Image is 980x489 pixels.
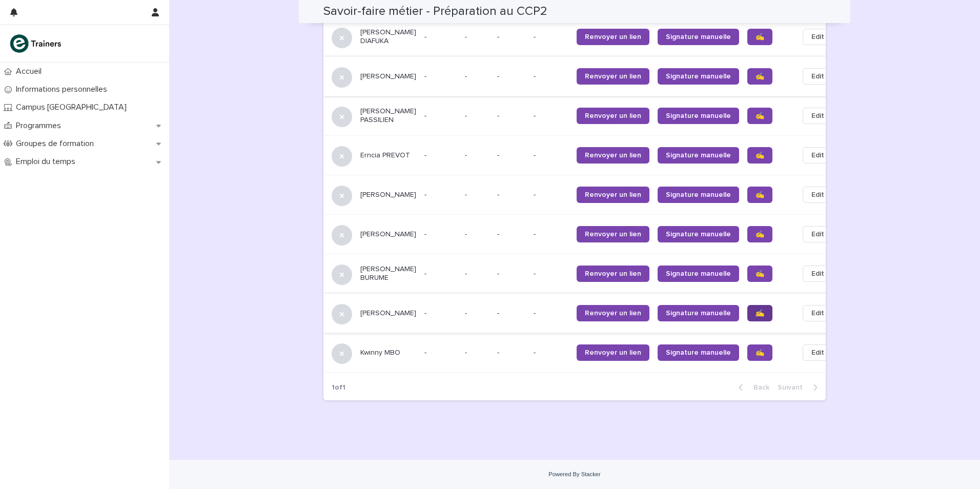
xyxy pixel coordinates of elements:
a: Signature manuelle [658,29,739,45]
a: ✍️ [747,187,772,203]
span: Signature manuelle [666,310,731,317]
p: Groupes de formation [12,139,102,149]
p: - [424,309,457,318]
a: Renvoyer un lien [577,187,649,203]
p: Emploi du temps [12,157,84,167]
p: - [465,31,469,42]
a: Renvoyer un lien [577,147,649,164]
span: Edit [811,269,824,279]
button: Edit [803,187,833,203]
span: Renvoyer un lien [585,191,641,198]
p: Programmes [12,121,69,131]
p: - [497,72,525,81]
a: Signature manuelle [658,226,739,242]
p: - [497,349,525,357]
span: ✍️ [756,349,764,356]
p: - [497,230,525,239]
span: Next [778,384,809,391]
button: Edit [803,108,833,124]
a: Signature manuelle [658,187,739,203]
a: ✍️ [747,344,772,361]
span: Renvoyer un lien [585,349,641,356]
tr: [PERSON_NAME] PASSILIEN--- --Renvoyer un lienSignature manuelle✍️Edit [323,96,849,135]
p: - [497,309,525,318]
a: Renvoyer un lien [577,108,649,124]
p: - [534,151,568,160]
a: Renvoyer un lien [577,305,649,321]
span: Renvoyer un lien [585,310,641,317]
span: Signature manuelle [666,349,731,356]
p: [PERSON_NAME] [360,230,416,239]
h2: Savoir-faire métier - Préparation au CCP2 [323,4,547,19]
span: ✍️ [756,33,764,40]
a: Signature manuelle [658,147,739,164]
button: Edit [803,68,833,85]
span: Renvoyer un lien [585,73,641,80]
p: Informations personnelles [12,85,115,94]
tr: [PERSON_NAME]--- --Renvoyer un lienSignature manuelle✍️Edit [323,56,849,96]
tr: [PERSON_NAME]--- --Renvoyer un lienSignature manuelle✍️Edit [323,175,849,214]
span: Edit [811,111,824,121]
span: Renvoyer un lien [585,231,641,238]
tr: [PERSON_NAME]--- --Renvoyer un lienSignature manuelle✍️Edit [323,214,849,254]
span: Renvoyer un lien [585,33,641,40]
span: Signature manuelle [666,231,731,238]
p: [PERSON_NAME] PASSILIEN [360,107,416,125]
span: Back [747,384,769,391]
span: Signature manuelle [666,270,731,277]
tr: [PERSON_NAME] BURUME--- --Renvoyer un lienSignature manuelle✍️Edit [323,254,849,293]
a: ✍️ [747,305,772,321]
p: - [424,191,457,199]
span: Edit [811,150,824,160]
p: - [465,307,469,318]
a: Renvoyer un lien [577,226,649,242]
p: - [534,309,568,318]
p: - [497,112,525,120]
a: Renvoyer un lien [577,68,649,85]
span: ✍️ [756,231,764,238]
span: Edit [811,190,824,200]
tr: [PERSON_NAME]--- --Renvoyer un lienSignature manuelle✍️Edit [323,293,849,333]
p: - [465,110,469,120]
p: - [424,270,457,278]
a: Renvoyer un lien [577,266,649,282]
a: ✍️ [747,68,772,85]
button: Edit [803,305,833,321]
a: Signature manuelle [658,305,739,321]
p: - [424,33,457,42]
p: [PERSON_NAME] [360,309,416,318]
tr: Erncia PREVOT--- --Renvoyer un lienSignature manuelle✍️Edit [323,135,849,175]
span: ✍️ [756,112,764,119]
p: 1 of 1 [323,375,354,400]
p: [PERSON_NAME] [360,72,416,81]
button: Edit [803,29,833,45]
a: ✍️ [747,266,772,282]
button: Next [773,383,826,392]
a: Signature manuelle [658,344,739,361]
a: Renvoyer un lien [577,29,649,45]
p: - [465,70,469,81]
span: Edit [811,32,824,42]
p: - [465,228,469,239]
span: ✍️ [756,270,764,277]
span: ✍️ [756,191,764,198]
p: - [534,191,568,199]
button: Edit [803,266,833,282]
p: - [497,191,525,199]
span: ✍️ [756,310,764,317]
button: Edit [803,226,833,242]
span: ✍️ [756,152,764,159]
span: Signature manuelle [666,152,731,159]
p: [PERSON_NAME] DIAFUKA [360,28,416,46]
a: Signature manuelle [658,266,739,282]
p: - [497,270,525,278]
p: - [424,72,457,81]
span: Signature manuelle [666,112,731,119]
p: - [497,33,525,42]
span: Edit [811,229,824,239]
span: Renvoyer un lien [585,270,641,277]
p: - [534,270,568,278]
span: Signature manuelle [666,191,731,198]
p: - [424,112,457,120]
p: Campus [GEOGRAPHIC_DATA] [12,103,135,112]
